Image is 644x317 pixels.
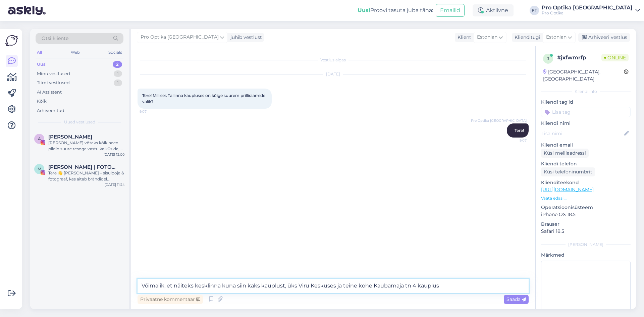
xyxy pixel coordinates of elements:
[358,6,433,14] div: Proovi tasuta juba täna:
[541,211,631,218] p: iPhone OS 18.5
[42,35,68,42] span: Otsi kliente
[141,34,219,41] span: Pro Optika [GEOGRAPHIC_DATA]
[541,160,631,167] p: Kliendi telefon
[38,136,41,141] span: A
[541,149,589,158] div: Küsi meiliaadressi
[541,89,631,95] div: Kliendi info
[506,296,526,302] span: Saada
[541,252,631,259] p: Märkmed
[114,80,122,86] div: 1
[557,54,601,62] div: # jxfwmrfp
[546,34,567,41] span: Estonian
[547,56,549,61] span: j
[114,70,122,77] div: 1
[541,120,631,127] p: Kliendi nimi
[455,34,471,41] div: Klient
[5,34,18,47] img: Askly Logo
[471,118,527,123] span: Pro Optika [GEOGRAPHIC_DATA]
[541,195,631,201] p: Vaata edasi ...
[48,170,125,182] div: Tere 👋 [PERSON_NAME] – sisulooja & fotograaf, kes aitab brändidel sotsiaalmeedias päriselt silma ...
[358,7,370,13] b: Uus!
[543,68,624,83] div: [GEOGRAPHIC_DATA], [GEOGRAPHIC_DATA]
[473,4,514,16] div: Aktiivne
[542,5,640,16] a: Pro Optika [GEOGRAPHIC_DATA]Pro Optika
[138,57,529,63] div: Vestlus algas
[542,10,633,16] div: Pro Optika
[578,33,630,42] div: Arhiveeri vestlus
[37,61,46,68] div: Uus
[38,166,41,171] span: M
[541,99,631,106] p: Kliendi tag'id
[138,295,203,304] div: Privaatne kommentaar
[105,182,125,187] div: [DATE] 11:24
[37,89,62,96] div: AI Assistent
[37,98,47,105] div: Kõik
[138,71,529,77] div: [DATE]
[541,179,631,186] p: Klienditeekond
[541,130,623,137] input: Lisa nimi
[512,34,540,41] div: Klienditugi
[541,107,631,117] input: Lisa tag
[37,107,64,114] div: Arhiveeritud
[37,80,70,86] div: Tiimi vestlused
[69,48,81,57] div: Web
[64,119,95,125] span: Uued vestlused
[530,6,539,15] div: PT
[541,167,595,176] div: Küsi telefoninumbrit
[140,109,165,114] span: 9:07
[104,152,125,157] div: [DATE] 12:00
[541,204,631,211] p: Operatsioonisüsteem
[541,242,631,248] div: [PERSON_NAME]
[436,4,465,17] button: Emailid
[107,48,123,57] div: Socials
[37,70,70,77] div: Minu vestlused
[501,138,527,143] span: 9:07
[113,61,122,68] div: 2
[601,54,629,61] span: Online
[228,34,262,41] div: juhib vestlust
[541,187,594,193] a: [URL][DOMAIN_NAME]
[541,228,631,235] p: Safari 18.5
[48,134,92,140] span: Aveli Karba
[36,48,43,57] div: All
[477,34,497,41] span: Estonian
[48,164,118,170] span: Madli Abro | FOTOGRAAF
[542,5,633,10] div: Pro Optika [GEOGRAPHIC_DATA]
[515,128,524,133] span: Tere!
[541,221,631,228] p: Brauser
[138,279,529,293] textarea: Võimalik, et näiteks kesklinna kuna siin kaks kauplust, üks Viru Keskuses ja teine kohe Kaubamaja...
[142,93,266,104] span: Tere! Millises Tallinna kaupluses on kõige suurem prilliraamide valik?
[541,142,631,149] p: Kliendi email
[48,140,125,152] div: [PERSON_NAME] võtaks kõik need pildid suure resoga vastu ka küsida, et kas tohime neid kasutada n...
